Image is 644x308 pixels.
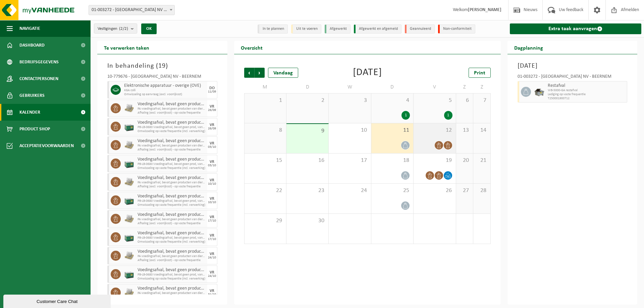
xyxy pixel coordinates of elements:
img: LP-PA-00000-WDN-11 [124,251,134,261]
div: Vandaag [268,68,298,78]
button: Vestigingen(2/2) [94,23,137,34]
div: DO [209,86,215,90]
span: Bedrijfsgegevens [19,54,59,70]
span: 24 [332,187,367,194]
li: Non-conformiteit [438,24,475,34]
span: PA voedingsafval, bevat geen producten van dierlijke oorspr, [138,291,206,295]
span: 3 [332,97,367,104]
span: Afhaling (excl. voorrijkost) - op vaste frequentie [138,185,206,189]
strong: [PERSON_NAME] [468,7,501,12]
span: Voedingsafval, bevat geen producten van dierlijke oorsprong, gemengde verpakking (exclusief glas) [138,286,206,291]
div: VR [210,215,214,219]
span: Omwisseling op aanvraag (excl. voorrijkost) [124,93,206,97]
span: Elektronische apparatuur - overige (OVE) [124,83,206,88]
div: 10/10 [208,182,216,186]
span: Omwisseling op vaste frequentie (incl. verwerking) [138,129,206,133]
span: 01-003272 - BELGOSUC NV - BEERNEM [89,5,175,15]
count: (2/2) [119,26,128,31]
span: Voedingsafval, bevat geen producten van dierlijke oorsprong, gemengde verpakking (exclusief glas) [138,102,206,107]
span: Acceptatievoorwaarden [19,137,74,154]
span: Dashboard [19,37,45,54]
img: PB-LB-0680-HPE-GN-01 [124,232,134,242]
span: Voedingsafval, bevat geen producten van dierlijke oorsprong, gemengde verpakking (exclusief glas) [138,120,206,125]
span: 17 [332,157,367,164]
h2: Overzicht [234,41,269,54]
div: VR [210,160,214,164]
span: 20 [460,157,470,164]
span: T250001900712 [548,97,626,101]
div: VR [210,141,214,145]
span: KGA colli [124,88,206,93]
div: 31/10 [208,293,216,296]
a: Print [469,68,491,78]
li: Geannuleerd [405,24,435,34]
span: 30 [290,217,325,225]
span: 4 [375,97,410,104]
div: VR [210,123,214,127]
h2: Te verwerken taken [97,41,156,54]
span: 7 [477,97,487,104]
li: In te plannen [258,24,288,34]
div: 26/09 [208,127,216,130]
span: 21 [477,157,487,164]
span: PB-LB-0680 Voedingsafval, bevat geen prod, van dierl oorspr [138,162,206,166]
span: Vestigingen [98,24,128,34]
div: 26/09 [208,109,216,112]
img: PB-LB-0680-HPE-GN-01 [124,122,134,132]
span: Voedingsafval, bevat geen producten van dierlijke oorsprong, gemengde verpakking (exclusief glas) [138,175,206,181]
div: 24/10 [208,274,216,278]
span: PB-LB-0680 Voedingsafval, bevat geen prod, van dierl oorspr [138,125,206,129]
span: Gebruikers [19,87,45,104]
div: 1 [401,111,410,120]
iframe: chat widget [3,293,112,308]
span: Afhaling (excl. voorrijkost) - op vaste frequentie [138,111,206,115]
div: VR [210,234,214,238]
span: Product Shop [19,121,50,137]
td: D [286,81,329,93]
span: Afhaling (excl. voorrijkost) - op vaste frequentie [138,258,206,262]
span: Vorige [244,68,254,78]
span: Voedingsafval, bevat geen producten van dierlijke oorsprong, gemengde verpakking (exclusief glas) [138,138,206,144]
span: Afhaling (excl. voorrijkost) - op vaste frequentie [138,222,206,226]
span: 28 [477,187,487,194]
img: WB-5000-GAL-GY-01 [534,87,544,97]
div: VR [210,178,214,182]
span: 10 [332,127,367,134]
span: Omwisseling op vaste frequentie (incl. verwerking) [138,277,206,281]
span: 23 [290,187,325,194]
div: 01-003272 - [GEOGRAPHIC_DATA] NV - BEERNEM [518,74,628,81]
span: 01-003272 - BELGOSUC NV - BEERNEM [89,5,174,15]
span: 19 [417,157,452,164]
td: V [414,81,456,93]
div: VR [210,105,214,109]
span: WB-5000-GA restafval [548,88,626,93]
img: LP-PA-00000-WDN-11 [124,103,134,113]
span: 25 [375,187,410,194]
span: 13 [460,127,470,134]
img: LP-PA-00000-WDN-11 [124,177,134,187]
span: 1 [248,97,283,104]
span: PA voedingsafval, bevat geen producten van dierlijke oorspr, [138,181,206,185]
span: Volgende [255,68,265,78]
span: 14 [477,127,487,134]
button: OK [141,23,157,34]
span: Voedingsafval, bevat geen producten van dierlijke oorsprong, gemengde verpakking (exclusief glas) [138,157,206,162]
span: Print [474,70,485,76]
div: 24/10 [208,256,216,259]
div: [DATE] [353,68,382,78]
h3: [DATE] [518,61,628,71]
span: 11 [375,127,410,134]
li: Uit te voeren [291,24,321,34]
div: 17/10 [208,238,216,241]
h2: Dagplanning [507,41,550,54]
td: Z [456,81,473,93]
span: Restafval [548,83,626,88]
div: VR [210,197,214,201]
span: PA voedingsafval, bevat geen producten van dierlijke oorspr, [138,218,206,222]
div: VR [210,289,214,293]
img: PB-LB-0680-HPE-GN-01 [124,195,134,205]
span: 9 [290,127,325,135]
img: PB-LB-0680-HPE-GN-01 [124,159,134,169]
span: 27 [460,187,470,194]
